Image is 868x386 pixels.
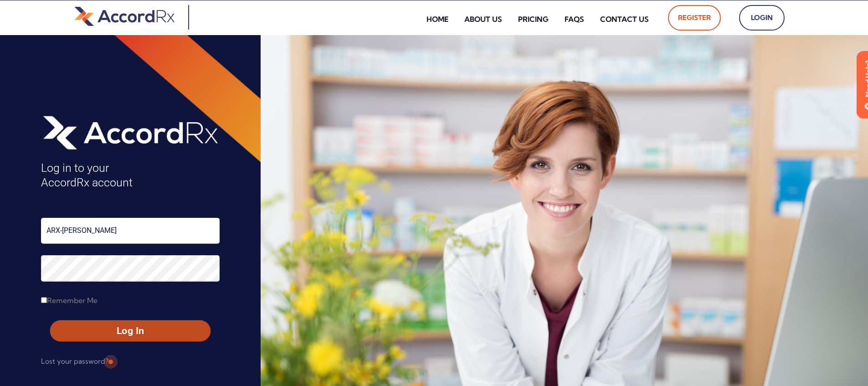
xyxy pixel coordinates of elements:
label: Remember Me [41,293,98,308]
button: Log In [50,320,211,342]
span: Log In [58,324,202,338]
a: About Us [457,9,509,30]
input: Remember Me [41,297,47,303]
a: Lost your password? [41,354,108,369]
img: AccordRx_logo_header_white [41,113,220,152]
img: default-logo [74,5,175,27]
a: Contact Us [593,9,656,30]
a: Pricing [511,9,555,30]
a: Home [420,9,455,30]
span: Login [749,10,775,25]
h4: Log in to your AccordRx account [41,161,220,190]
a: Register [668,5,721,31]
a: Login [739,5,785,31]
span: Register [678,10,711,25]
input: Username or Email Address [41,218,220,244]
a: FAQs [558,9,591,30]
